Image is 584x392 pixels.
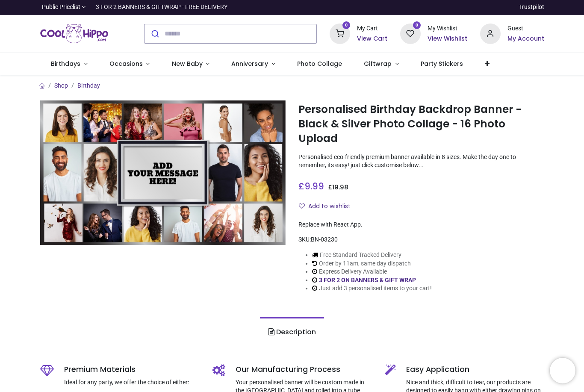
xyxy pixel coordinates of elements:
[550,358,575,383] iframe: Brevo live chat
[231,59,268,68] span: Anniversary
[353,53,410,75] a: Giftwrap
[260,317,324,347] a: Description
[312,259,432,268] li: Order by 11am, same day dispatch
[342,21,351,29] sup: 0
[297,59,342,68] span: Photo Collage
[298,180,324,192] span: £
[298,153,544,170] p: Personalised eco-friendly premium banner available in 8 sizes. Make the day one to remember, its ...
[330,29,350,36] a: 0
[42,3,80,12] span: Public Pricelist
[109,59,143,68] span: Occasions
[40,100,286,245] img: Personalised Birthday Backdrop Banner - Black & Silver Photo Collage - 16 Photo Upload
[312,251,432,259] li: Free Standard Tracked Delivery
[96,3,227,12] div: 3 FOR 2 BANNERS & GIFTWRAP - FREE DELIVERY
[298,199,358,214] button: Add to wishlistAdd to wishlist
[507,35,544,43] a: My Account
[332,183,348,192] span: 19.98
[98,53,161,75] a: Occasions
[298,102,544,146] h1: Personalised Birthday Backdrop Banner - Black & Silver Photo Collage - 16 Photo Upload
[400,29,421,36] a: 0
[298,221,544,229] div: Replace with React App.
[304,180,324,192] span: 9.99
[299,203,305,209] i: Add to wishlist
[77,82,100,89] a: Birthday
[221,53,286,75] a: Anniversary
[312,284,432,293] li: Just add 3 personalised items to your cart!
[40,22,109,46] a: Logo of Cool Hippo
[312,268,432,276] li: Express Delivery Available
[172,59,203,68] span: New Baby
[40,53,99,75] a: Birthdays
[236,364,372,375] h5: Our Manufacturing Process
[319,277,416,283] a: 3 FOR 2 ON BANNERS & GIFT WRAP
[428,35,467,43] a: View Wishlist
[364,59,392,68] span: Giftwrap
[145,24,165,43] button: Submit
[357,24,387,33] div: My Cart
[51,59,80,68] span: Birthdays
[519,3,544,12] a: Trustpilot
[428,24,467,33] div: My Wishlist
[406,364,544,375] h5: Easy Application
[413,21,421,29] sup: 0
[40,22,109,46] img: Cool Hippo
[64,378,200,387] p: Ideal for any party, we offer the choice of either:
[328,183,348,192] span: £
[54,82,68,89] a: Shop
[507,24,544,33] div: Guest
[421,59,463,68] span: Party Stickers
[357,35,387,43] a: View Cart
[311,236,338,243] span: BN-03230
[40,3,86,12] a: Public Pricelist
[64,364,200,375] h5: Premium Materials
[161,53,221,75] a: New Baby
[298,236,544,244] div: SKU:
